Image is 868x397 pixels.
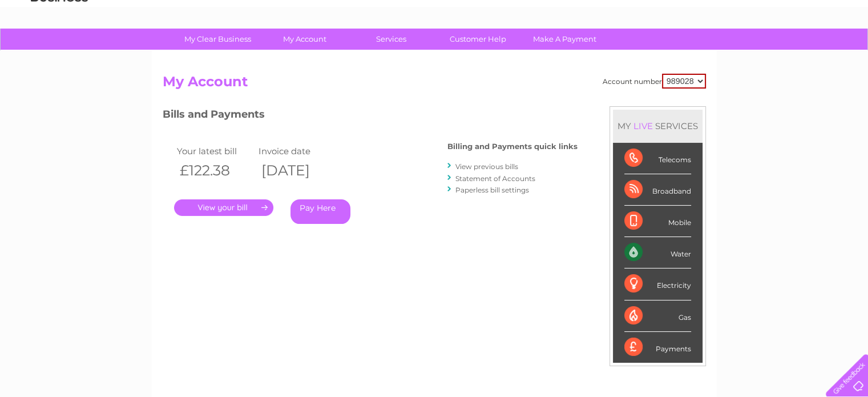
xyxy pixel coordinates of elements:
[30,30,88,65] img: logo.png
[455,174,535,183] a: Statement of Accounts
[256,143,338,159] td: Invoice date
[455,162,518,171] a: View previous bills
[455,186,529,194] a: Paperless bill settings
[624,237,691,268] div: Water
[447,142,578,151] h4: Billing and Payments quick links
[518,29,612,50] a: Make A Payment
[769,49,785,57] a: Blog
[603,74,706,89] div: Account number
[613,110,703,142] div: MY SERVICES
[257,29,352,50] a: My Account
[624,143,691,174] div: Telecoms
[174,159,256,182] th: £122.38
[165,6,704,55] div: Clear Business is a trading name of Verastar Limited (registered in [GEOGRAPHIC_DATA] No. 3667643...
[171,29,265,50] a: My Clear Business
[830,49,857,57] a: Log out
[344,29,438,50] a: Services
[667,49,689,57] a: Water
[163,74,706,95] h2: My Account
[696,49,721,57] a: Energy
[728,49,762,57] a: Telecoms
[256,159,338,182] th: [DATE]
[624,268,691,300] div: Electricity
[624,206,691,237] div: Mobile
[290,199,350,224] a: Pay Here
[431,29,525,50] a: Customer Help
[624,300,691,332] div: Gas
[163,106,578,126] h3: Bills and Payments
[624,332,691,363] div: Payments
[174,199,273,216] a: .
[174,143,256,159] td: Your latest bill
[631,121,655,131] div: LIVE
[653,6,732,20] a: 0333 014 3131
[624,174,691,206] div: Broadband
[792,49,820,57] a: Contact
